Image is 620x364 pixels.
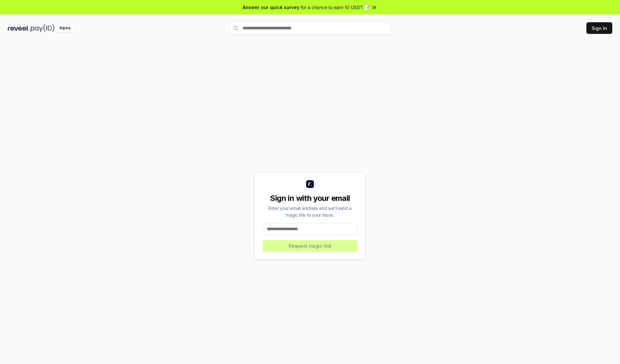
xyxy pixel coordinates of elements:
img: logo_small [306,180,314,188]
button: Sign In [586,22,612,34]
img: pay_id [31,24,55,32]
div: Enter your email address and we’ll send a magic link to your inbox. [263,205,357,218]
div: Sign in with your email [263,193,357,203]
span: Answer our quick survey [243,4,299,11]
img: reveel_dark [8,24,29,32]
span: for a chance to earn 10 USDT 📝 [301,4,370,11]
div: Alpha [56,24,74,32]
